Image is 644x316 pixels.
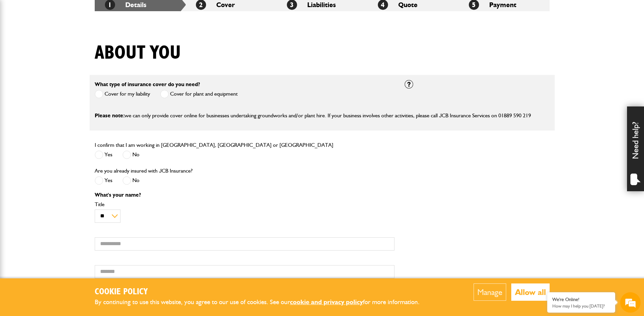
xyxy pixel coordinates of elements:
[95,112,125,119] span: Please note:
[95,111,550,120] p: we can only provide cover online for businesses undertaking groundworks and/or plant hire. If you...
[95,202,394,207] label: Title
[95,82,200,87] label: What type of insurance cover do you need?
[160,90,238,98] label: Cover for plant and equipment
[95,90,150,98] label: Cover for my liability
[123,151,140,159] label: No
[552,303,610,309] p: How may I help you today?
[95,42,181,64] h1: About you
[290,298,363,306] a: cookie and privacy policy
[474,283,506,301] button: Manage
[95,287,431,297] h2: Cookie Policy
[627,106,644,191] div: Need help?
[552,297,610,302] div: We're Online!
[95,176,112,185] label: Yes
[95,297,431,308] p: By continuing to use this website, you agree to our use of cookies. See our for more information.
[511,283,550,301] button: Allow all
[95,192,394,198] p: What's your name?
[123,176,140,185] label: No
[95,168,192,174] label: Are you already insured with JCB Insurance?
[95,142,333,148] label: I confirm that I am working in [GEOGRAPHIC_DATA], [GEOGRAPHIC_DATA] or [GEOGRAPHIC_DATA]
[95,151,112,159] label: Yes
